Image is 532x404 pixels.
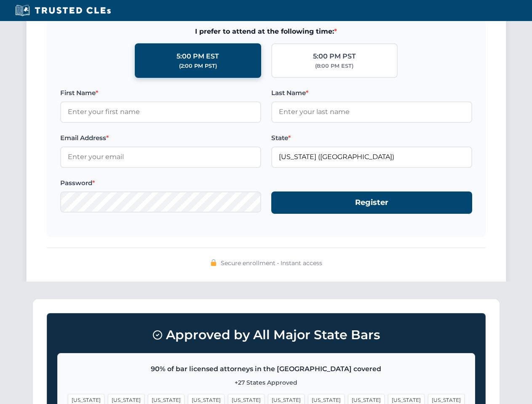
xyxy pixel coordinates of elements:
[60,178,261,188] label: Password
[13,4,113,17] img: Trusted CLEs
[68,378,465,387] p: +27 States Approved
[315,62,353,70] div: (8:00 PM EST)
[271,133,472,143] label: State
[313,51,356,62] div: 5:00 PM PST
[176,51,219,62] div: 5:00 PM EST
[271,191,472,214] button: Register
[57,324,475,346] h3: Approved by All Major State Bars
[179,62,217,70] div: (2:00 PM PST)
[68,364,465,375] p: 90% of bar licensed attorneys in the [GEOGRAPHIC_DATA] covered
[271,101,472,122] input: Enter your last name
[60,26,472,37] span: I prefer to attend at the following time:
[210,259,217,266] img: 🔒
[60,88,261,98] label: First Name
[271,146,472,167] input: Florida (FL)
[221,258,322,268] span: Secure enrollment • Instant access
[60,146,261,167] input: Enter your email
[271,88,472,98] label: Last Name
[60,101,261,122] input: Enter your first name
[60,133,261,143] label: Email Address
